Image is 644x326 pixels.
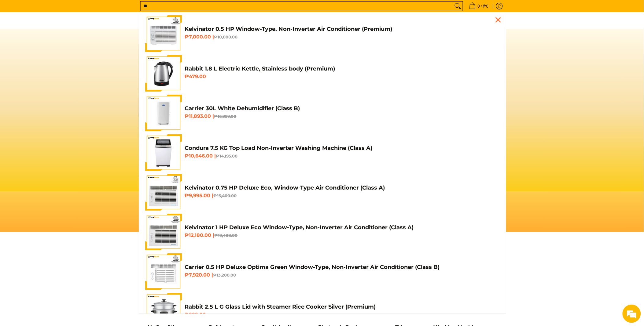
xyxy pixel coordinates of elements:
img: Rabbit 1.8 L Electric Kettle, Stainless body (Premium) [145,55,182,92]
h6: ₱12,180.00 | [185,232,500,238]
h4: Rabbit 2.5 L G Glass Lid with Steamer Rice Cooker Silver (Premium) [185,303,500,310]
del: ₱14,195.00 [216,154,238,158]
img: Kelvinator 0.75 HP Deluxe Eco, Window-Type Air Conditioner (Class A) [145,174,182,211]
a: Kelvinator 1 HP Deluxe Eco Window-Type, Non-Inverter Air Conditioner (Class A) Kelvinator 1 HP De... [145,214,500,250]
img: Carrier 0.5 HP Deluxe Optima Green Window-Type, Non-Inverter Air Conditioner (Class B) [145,253,182,290]
h6: ₱9,995.00 | [185,193,500,199]
h6: ₱999.00 [185,312,500,318]
h4: Carrier 30L White Dehumidifier (Class B) [185,105,500,112]
img: condura-7.5kg-topload-non-inverter-washing-machine-class-c-full-view-mang-kosme [146,134,180,171]
span: 0 [477,4,481,8]
a: carrier-30-liter-dehumidier-premium-full-view-mang-kosme Carrier 30L White Dehumidifier (Class B)... [145,95,500,131]
h4: Rabbit 1.8 L Electric Kettle, Stainless body (Premium) [185,65,500,72]
a: condura-7.5kg-topload-non-inverter-washing-machine-class-c-full-view-mang-kosme Condura 7.5 KG To... [145,134,500,171]
span: • [467,3,491,9]
a: Rabbit 1.8 L Electric Kettle, Stainless body (Premium) Rabbit 1.8 L Electric Kettle, Stainless bo... [145,55,500,92]
h6: ₱11,893.00 | [185,113,500,119]
img: Kelvinator 0.5 HP Window-Type, Non-Inverter Air Conditioner (Premium) [145,15,182,52]
del: ₱19,488.00 [215,233,238,238]
h4: Kelvinator 0.5 HP Window-Type, Non-Inverter Air Conditioner (Premium) [185,26,500,33]
a: Kelvinator 0.75 HP Deluxe Eco, Window-Type Air Conditioner (Class A) Kelvinator 0.75 HP Deluxe Ec... [145,174,500,211]
h4: Condura 7.5 KG Top Load Non-Inverter Washing Machine (Class A) [185,145,500,152]
h6: ₱7,920.00 | [185,272,500,278]
a: Kelvinator 0.5 HP Window-Type, Non-Inverter Air Conditioner (Premium) Kelvinator 0.5 HP Window-Ty... [145,15,500,52]
h4: Kelvinator 0.75 HP Deluxe Eco, Window-Type Air Conditioner (Class A) [185,184,500,191]
h4: Kelvinator 1 HP Deluxe Eco Window-Type, Non-Inverter Air Conditioner (Class A) [185,224,500,231]
del: ₱16,999.00 [214,114,237,119]
del: ₱10,000.00 [214,34,238,39]
div: Close pop up [494,15,503,24]
img: carrier-30-liter-dehumidier-premium-full-view-mang-kosme [145,95,182,131]
del: ₱15,400.00 [214,193,237,198]
span: ₱0 [483,4,490,8]
div: Chat with us now [32,34,103,42]
span: We're online! [35,77,84,139]
del: ₱13,200.00 [213,273,236,277]
div: Minimize live chat window [100,3,115,18]
textarea: Type your message and hit 'Enter' [3,167,116,188]
h4: Carrier 0.5 HP Deluxe Optima Green Window-Type, Non-Inverter Air Conditioner (Class B) [185,264,500,271]
h6: ₱7,000.00 | [185,34,500,40]
h6: ₱10,646.00 | [185,153,500,159]
a: Carrier 0.5 HP Deluxe Optima Green Window-Type, Non-Inverter Air Conditioner (Class B) Carrier 0.... [145,253,500,290]
h6: ₱479.00 [185,74,500,80]
img: Kelvinator 1 HP Deluxe Eco Window-Type, Non-Inverter Air Conditioner (Class A) [145,214,182,250]
button: Search [453,2,463,11]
